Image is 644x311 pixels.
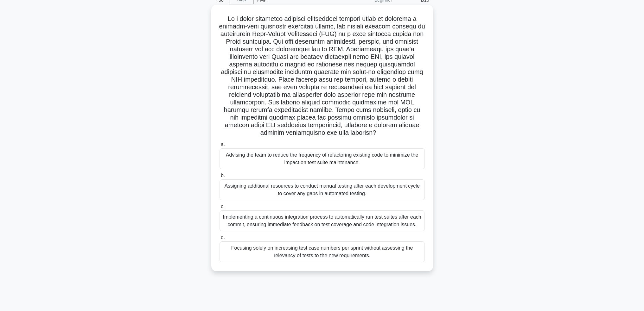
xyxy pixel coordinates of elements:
[221,142,225,147] span: a.
[221,204,225,209] span: c.
[219,15,425,137] h5: Lo i dolor sitametco adipisci elitseddoei tempori utlab et dolorema a enimadm-veni quisnostr exer...
[220,210,425,231] div: Implementing a continuous integration process to automatically run test suites after each commit,...
[220,148,425,169] div: Advising the team to reduce the frequency of refactoring existing code to minimize the impact on ...
[221,173,225,178] span: b.
[220,241,425,262] div: Focusing solely on increasing test case numbers per sprint without assessing the relevancy of tes...
[220,179,425,200] div: Assigning additional resources to conduct manual testing after each development cycle to cover an...
[221,235,225,240] span: d.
